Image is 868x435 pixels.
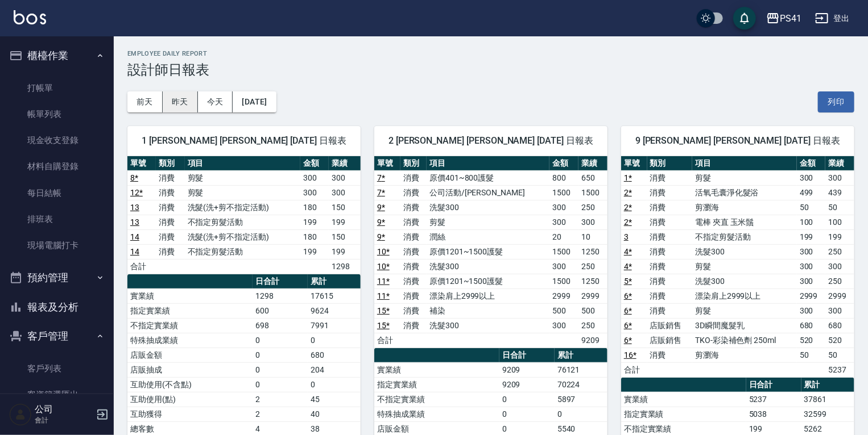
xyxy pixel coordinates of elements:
[801,378,854,392] th: 累計
[549,303,578,318] td: 500
[5,153,109,179] a: 材料自購登錄
[400,170,427,185] td: 消費
[549,200,578,215] td: 300
[308,333,361,348] td: 0
[549,215,578,229] td: 300
[692,303,797,318] td: 剪髮
[308,348,361,362] td: 680
[549,259,578,274] td: 300
[578,333,607,348] td: 9209
[308,288,361,303] td: 17615
[499,348,555,363] th: 日合計
[156,156,184,171] th: 類別
[499,377,555,392] td: 9209
[578,288,607,303] td: 2999
[647,348,692,362] td: 消費
[127,156,156,171] th: 單號
[621,362,647,377] td: 合計
[329,200,361,215] td: 150
[156,170,184,185] td: 消費
[692,348,797,362] td: 剪瀏海
[555,392,607,407] td: 5897
[5,101,109,127] a: 帳單列表
[127,303,253,318] td: 指定實業績
[141,135,347,147] span: 1 [PERSON_NAME] [PERSON_NAME] [DATE] 日報表
[825,244,854,259] td: 250
[5,41,109,70] button: 櫃檯作業
[825,185,854,200] td: 439
[746,392,801,407] td: 5237
[692,200,797,215] td: 剪瀏海
[5,206,109,232] a: 排班表
[624,232,629,241] a: 3
[400,303,427,318] td: 消費
[647,156,692,171] th: 類別
[825,274,854,288] td: 250
[253,288,308,303] td: 1298
[185,215,301,229] td: 不指定剪髮活動
[825,170,854,185] td: 300
[647,318,692,333] td: 店販銷售
[692,288,797,303] td: 漂染肩上2999以上
[797,244,825,259] td: 300
[400,259,427,274] td: 消費
[400,200,427,215] td: 消費
[621,156,647,171] th: 單號
[647,244,692,259] td: 消費
[185,156,301,171] th: 項目
[253,348,308,362] td: 0
[647,170,692,185] td: 消費
[130,217,139,227] a: 13
[308,362,361,377] td: 204
[797,333,825,348] td: 520
[388,135,594,147] span: 2 [PERSON_NAME] [PERSON_NAME] [DATE] 日報表
[797,318,825,333] td: 680
[549,318,578,333] td: 300
[555,362,607,377] td: 76121
[647,259,692,274] td: 消費
[746,407,801,421] td: 5038
[647,185,692,200] td: 消費
[253,274,308,289] th: 日合計
[5,232,109,258] a: 現場電腦打卡
[647,274,692,288] td: 消費
[578,200,607,215] td: 250
[308,377,361,392] td: 0
[427,274,549,288] td: 原價1201~1500護髮
[647,200,692,215] td: 消費
[578,318,607,333] td: 250
[647,303,692,318] td: 消費
[427,156,549,171] th: 項目
[555,348,607,363] th: 累計
[427,200,549,215] td: 洗髮300
[329,229,361,244] td: 150
[692,318,797,333] td: 3D瞬間魔髮乳
[549,288,578,303] td: 2999
[549,170,578,185] td: 800
[400,274,427,288] td: 消費
[253,362,308,377] td: 0
[253,392,308,407] td: 2
[35,415,93,425] p: 會計
[692,215,797,229] td: 電棒 夾直 玉米鬚
[127,259,156,274] td: 合計
[427,185,549,200] td: 公司活動/[PERSON_NAME]
[578,156,607,171] th: 業績
[825,156,854,171] th: 業績
[647,229,692,244] td: 消費
[797,274,825,288] td: 300
[5,292,109,322] button: 報表及分析
[127,50,854,57] h2: Employee Daily Report
[635,135,841,147] span: 9 [PERSON_NAME] [PERSON_NAME] [DATE] 日報表
[578,185,607,200] td: 1500
[308,274,361,289] th: 累計
[374,362,499,377] td: 實業績
[127,62,854,78] h3: 設計師日報表
[300,185,329,200] td: 300
[253,303,308,318] td: 600
[797,348,825,362] td: 50
[185,200,301,215] td: 洗髮(洗+剪不指定活動)
[427,229,549,244] td: 潤絲
[555,377,607,392] td: 70224
[825,259,854,274] td: 300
